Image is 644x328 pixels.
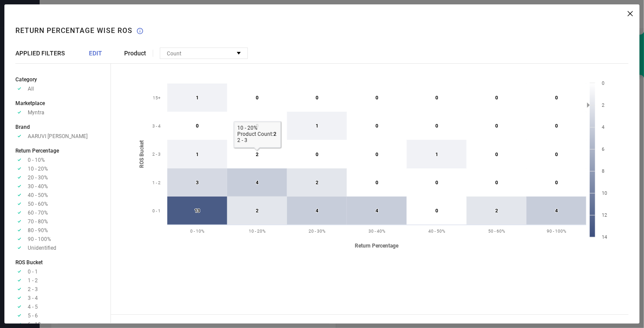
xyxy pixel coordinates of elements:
[249,229,265,233] text: 10 - 20%
[602,190,607,196] text: 10
[495,95,498,101] text: 0
[256,208,258,214] text: 2
[495,180,498,186] text: 0
[555,152,558,157] text: 0
[15,50,65,57] span: APPLIED FILTERS
[196,180,199,186] text: 3
[435,208,438,214] text: 0
[602,234,607,240] text: 14
[256,180,259,186] text: 4
[316,152,318,157] text: 0
[28,210,48,216] span: 60 - 70%
[28,227,48,233] span: 80 - 90%
[15,124,30,130] span: Brand
[28,175,48,181] span: 20 - 30%
[316,180,318,186] text: 2
[167,51,181,57] span: Count
[190,229,204,233] text: 0 - 10%
[89,50,102,57] span: EDIT
[555,208,558,214] text: 4
[602,146,604,152] text: 6
[355,243,399,249] tspan: Return Percentage
[435,180,438,186] text: 0
[152,152,161,157] text: 2 - 3
[28,183,48,190] span: 30 - 40%
[555,123,558,129] text: 0
[495,123,498,129] text: 0
[602,212,607,218] text: 12
[602,80,604,86] text: 0
[28,277,38,284] span: 1 - 2
[28,313,38,319] span: 5 - 6
[28,269,38,275] span: 0 - 1
[28,219,48,225] span: 70 - 80%
[124,50,146,57] span: Product
[495,208,498,214] text: 2
[28,192,48,198] span: 40 - 50%
[368,229,385,233] text: 30 - 40%
[428,229,445,233] text: 40 - 50%
[488,229,505,233] text: 50 - 60%
[28,321,41,328] span: 6 - 10
[495,152,498,157] text: 0
[15,77,37,83] span: Category
[152,180,161,185] text: 1 - 2
[152,208,161,213] text: 0 - 1
[28,201,48,207] span: 50 - 60%
[152,124,161,128] text: 3 - 4
[375,95,378,101] text: 0
[375,180,378,186] text: 0
[256,95,258,101] text: 0
[602,102,604,108] text: 2
[555,180,558,186] text: 0
[28,236,51,242] span: 90 - 100%
[256,123,258,129] text: 0
[316,123,318,129] text: 1
[375,152,378,157] text: 0
[316,208,319,214] text: 4
[139,140,145,168] tspan: ROS Bucket
[435,152,438,157] text: 1
[602,168,604,174] text: 8
[15,259,43,266] span: ROS Bucket
[153,95,161,100] text: 15+
[28,133,88,139] span: AARUVI [PERSON_NAME]
[316,95,318,101] text: 0
[375,123,378,129] text: 0
[28,109,44,116] span: Myntra
[28,86,34,92] span: All
[15,26,132,35] h1: Return Percentage Wise ROS
[435,95,438,101] text: 0
[375,208,379,214] text: 4
[195,208,200,214] text: 13
[28,245,56,251] span: Unidentified
[602,124,604,130] text: 4
[15,148,59,154] span: Return Percentage
[196,95,199,101] text: 1
[196,123,199,129] text: 0
[28,157,45,163] span: 0 - 10%
[555,95,558,101] text: 0
[28,295,38,301] span: 3 - 4
[28,304,38,310] span: 4 - 5
[28,286,38,292] span: 2 - 3
[547,229,566,233] text: 90 - 100%
[309,229,325,233] text: 20 - 30%
[15,100,45,106] span: Marketplace
[256,152,258,157] text: 2
[196,152,199,157] text: 1
[435,123,438,129] text: 0
[28,166,48,172] span: 10 - 20%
